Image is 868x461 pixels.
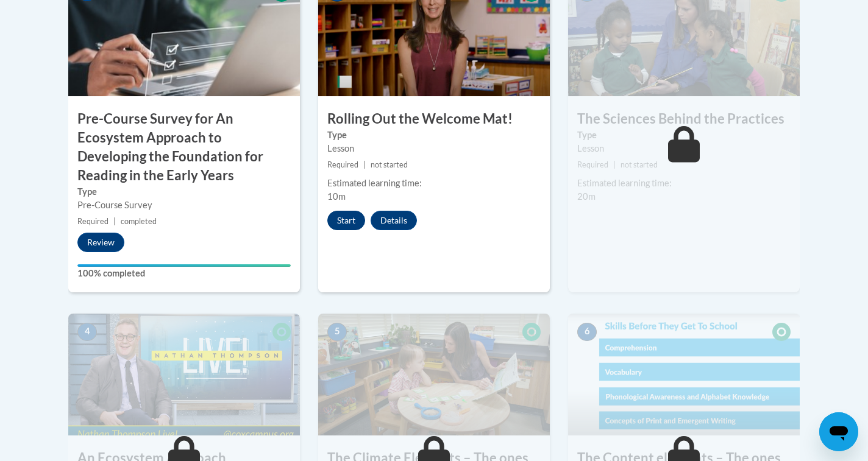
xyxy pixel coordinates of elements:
span: not started [621,160,658,169]
span: 6 [577,323,597,341]
span: 4 [77,323,97,341]
span: | [363,160,366,169]
span: Required [77,217,108,226]
h3: The Sciences Behind the Practices [568,110,800,128]
div: Estimated learning time: [327,177,541,190]
label: Type [77,185,291,199]
div: Lesson [577,142,791,155]
button: Review [77,233,124,252]
img: Course Image [68,314,300,435]
img: Course Image [568,314,800,435]
span: | [113,217,116,226]
button: Details [371,211,417,230]
label: Type [577,128,791,142]
div: Lesson [327,142,541,155]
h3: Pre-Course Survey for An Ecosystem Approach to Developing the Foundation for Reading in the Early... [68,110,300,185]
h3: Rolling Out the Welcome Mat! [318,110,550,128]
img: Course Image [318,314,550,435]
button: Start [327,211,365,230]
span: Required [577,160,608,169]
span: 20m [577,191,596,202]
span: not started [371,160,408,169]
span: | [613,160,616,169]
label: 100% completed [77,267,291,280]
span: completed [121,217,157,226]
div: Your progress [77,264,291,267]
div: Pre-Course Survey [77,199,291,212]
label: Type [327,128,541,142]
span: 5 [327,323,347,341]
div: Estimated learning time: [577,177,791,190]
iframe: Button to launch messaging window [819,412,858,451]
span: Required [327,160,358,169]
span: 10m [327,191,346,202]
